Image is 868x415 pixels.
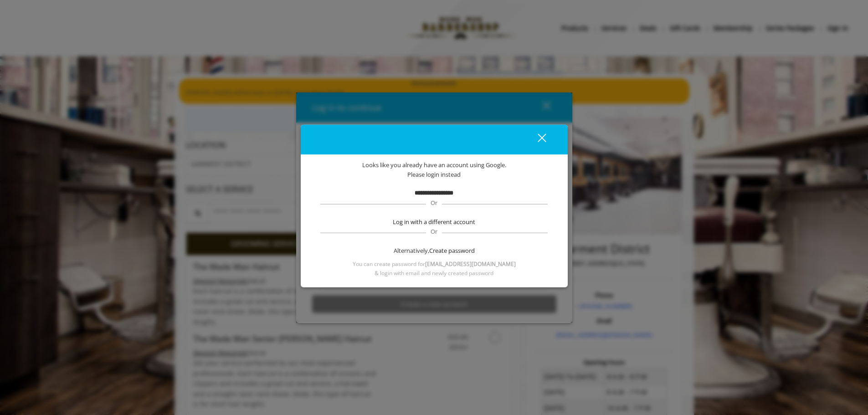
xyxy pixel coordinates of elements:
span: Or [426,199,442,207]
span: You can create password for [353,260,516,268]
span: Please login instead [407,170,461,179]
div: Alternatively, [319,246,550,255]
span: Log in with a different account [393,217,475,227]
span: Looks like you already have an account using Google. [362,160,506,170]
span: Or [426,227,442,235]
button: close dialog [521,130,552,149]
span: & login with email and newly created password [375,268,493,277]
span: Create password [429,246,475,255]
div: close dialog [527,133,545,147]
b: [EMAIL_ADDRESS][DOMAIN_NAME] [425,260,516,268]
